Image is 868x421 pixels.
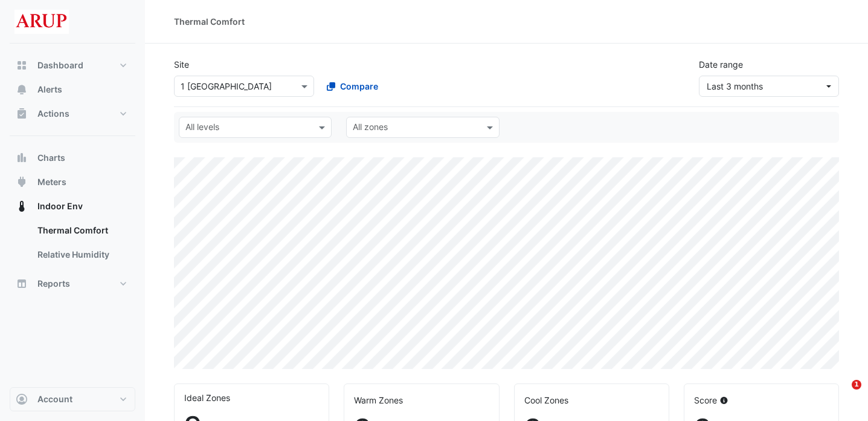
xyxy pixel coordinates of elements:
app-icon: Alerts [16,83,28,96]
a: Thermal Comfort [28,218,135,243]
button: Last 3 months [699,76,839,97]
app-icon: Reports [16,278,28,290]
span: 01 May 25 - 31 Jul 25 [707,81,763,91]
label: Site [174,58,189,71]
div: Cool Zones [524,394,659,406]
app-icon: Meters [16,176,28,188]
app-icon: Indoor Env [16,200,28,212]
app-icon: Charts [16,152,28,164]
span: Charts [37,152,65,164]
button: Reports [10,272,135,296]
span: Account [37,393,72,405]
img: Company Logo [14,10,69,34]
div: Warm Zones [354,394,489,406]
button: Alerts [10,77,135,102]
button: Compare [319,76,386,97]
label: Date range [699,58,743,71]
button: Dashboard [10,53,135,77]
div: All zones [351,120,388,136]
div: Score [694,394,829,406]
button: Account [10,387,135,411]
span: Alerts [37,83,62,96]
span: Reports [37,278,70,290]
button: Actions [10,102,135,126]
app-icon: Actions [16,108,28,120]
a: Relative Humidity [28,243,135,267]
iframe: Intercom live chat [827,380,856,409]
div: Indoor Env [10,218,135,272]
div: Ideal Zones [184,391,319,404]
div: Thermal Comfort [174,15,245,28]
button: Charts [10,146,135,170]
span: Actions [37,108,69,120]
button: Indoor Env [10,194,135,218]
span: Dashboard [37,59,83,71]
span: Indoor Env [37,200,83,212]
span: Meters [37,176,66,188]
div: All levels [184,120,219,136]
span: 1 [852,380,861,390]
span: Compare [340,80,378,93]
app-icon: Dashboard [16,59,28,71]
button: Meters [10,170,135,194]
